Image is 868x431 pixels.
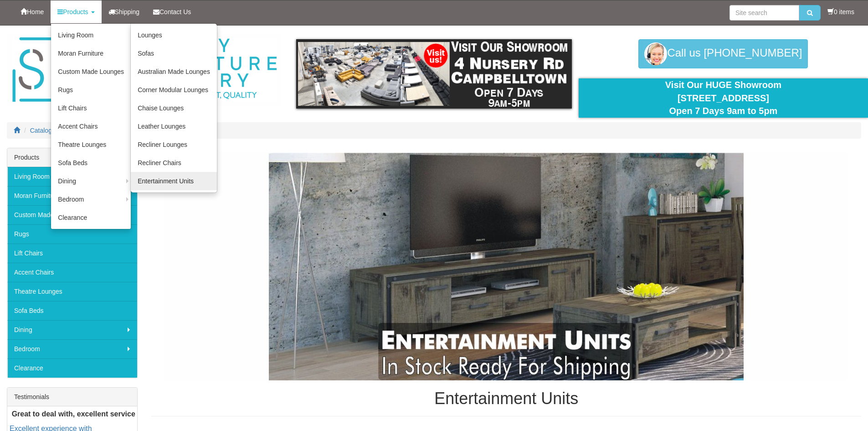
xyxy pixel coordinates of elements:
[7,167,137,186] a: Living Room
[7,301,137,320] a: Sofa Beds
[827,7,854,16] li: 0 items
[51,117,131,135] a: Accent Chairs
[7,282,137,301] a: Theatre Lounges
[51,62,131,81] a: Custom Made Lounges
[131,154,217,172] a: Recliner Chairs
[7,339,137,358] a: Bedroom
[51,154,131,172] a: Sofa Beds
[131,99,217,117] a: Chaise Lounges
[51,172,131,190] a: Dining
[131,26,217,44] a: Lounges
[131,135,217,154] a: Recliner Lounges
[51,208,131,227] a: Clearance
[7,244,137,263] a: Lift Chairs
[7,388,137,406] div: Testimonials
[7,263,137,282] a: Accent Chairs
[51,44,131,62] a: Moran Furniture
[7,186,137,205] a: Moran Furniture
[146,0,198,23] a: Contact Us
[51,0,101,23] a: Products
[7,205,137,224] a: Custom Made Lounges
[51,81,131,99] a: Rugs
[296,39,572,109] img: showroom.gif
[131,117,217,135] a: Leather Lounges
[14,0,51,23] a: Home
[51,26,131,44] a: Living Room
[63,8,88,16] span: Products
[51,190,131,208] a: Bedroom
[7,224,137,244] a: Rugs
[102,0,147,23] a: Shipping
[7,358,137,378] a: Clearance
[115,8,140,16] span: Shipping
[131,172,217,190] a: Entertainment Units
[30,127,52,134] a: Catalog
[131,44,217,62] a: Sofas
[159,8,191,16] span: Contact Us
[12,410,135,418] b: Great to deal with, excellent service
[27,8,44,16] span: Home
[8,35,281,105] img: Sydney Furniture Factory
[7,320,137,339] a: Dining
[151,389,861,408] h1: Entertainment Units
[729,5,799,21] input: Site search
[131,81,217,99] a: Corner Modular Lounges
[51,99,131,117] a: Lift Chairs
[164,152,848,380] img: Entertainment Units
[7,148,137,167] div: Products
[51,135,131,154] a: Theatre Lounges
[586,78,861,118] div: Visit Our HUGE Showroom [STREET_ADDRESS] Open 7 Days 9am to 5pm
[131,62,217,81] a: Australian Made Lounges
